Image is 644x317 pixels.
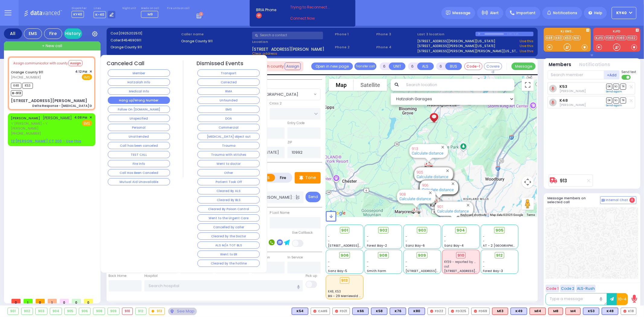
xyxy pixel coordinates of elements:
button: Covered [484,62,502,70]
a: [STREET_ADDRESS][PERSON_NAME][PERSON_NAME][US_STATE] [418,49,518,54]
label: Caller name [181,32,250,37]
div: 910 [456,252,466,259]
div: All [4,28,22,39]
label: Medic on call [141,7,160,10]
button: Follow On [DOMAIN_NAME] [108,106,170,113]
div: FD69 [471,308,490,315]
div: 903 [36,308,47,315]
div: BLS [583,308,599,315]
button: Transport [197,69,260,77]
button: Fire Info [108,160,170,167]
span: K-40 [94,11,106,18]
label: Back Home [109,274,127,278]
button: Call Has Been Canceled [108,169,170,176]
span: Phone 1 [335,32,374,37]
button: Message [511,62,536,70]
button: Members [549,61,572,68]
button: 10-4 [617,293,628,305]
span: KY40 [72,11,84,18]
div: FD22 [428,308,446,315]
span: MONROE VILLAGE [252,89,312,100]
button: Went to ER [197,251,260,258]
button: Show satellite imagery [354,79,387,91]
button: Other [197,169,260,176]
span: [PHONE_NUMBER] [11,75,41,80]
a: 913 [560,178,567,183]
button: Map camera controls [522,176,534,188]
button: Code 2 [560,285,575,292]
span: Forest Bay-3 [483,269,503,273]
span: 0 [72,299,81,303]
div: ALS [492,308,508,315]
span: - [405,234,407,239]
span: MONROE VILLAGE [252,88,321,100]
a: Send again [606,104,622,107]
button: Close [428,190,433,196]
span: 8454690911 [121,38,141,43]
div: [STREET_ADDRESS][PERSON_NAME] [11,98,87,104]
a: K48 [559,98,568,103]
div: K76 [390,308,406,315]
button: Commercial [197,124,260,131]
span: [PHONE_NUMBER] [11,131,41,136]
span: [0925202513] [119,31,142,36]
span: - [405,239,407,243]
a: 901 [437,204,444,209]
span: + New call [42,43,62,49]
div: EMS [24,28,42,39]
span: K53 [22,83,33,89]
a: [PERSON_NAME] [11,116,40,120]
img: Logo [24,9,64,17]
a: K53 [564,36,572,40]
span: Notifications [553,10,577,16]
button: Mutual Aid Unavailable [108,178,170,185]
span: 905 [495,227,504,233]
a: [STREET_ADDRESS][PERSON_NAME][US_STATE] [418,39,495,44]
span: 0 [60,299,69,303]
p: Tone [305,175,316,181]
span: 0 [11,299,21,303]
button: Assign [69,60,82,66]
button: Close [445,168,450,174]
span: [STREET_ADDRESS][PERSON_NAME] [444,269,501,273]
img: red-radio-icon.svg [335,310,338,313]
span: Internal Chat [606,198,628,202]
span: [STREET_ADDRESS][PERSON_NAME] [328,243,385,248]
span: 1 [24,299,33,303]
span: 906 [341,252,349,258]
div: 906 [79,308,91,315]
button: Trauma with stitches [197,151,260,158]
span: Assign communicator with county [13,61,68,66]
button: Drag Pegman onto the map to open Street View [522,198,534,210]
a: Use this [520,43,533,49]
span: SO [613,84,619,89]
a: 906 [422,183,428,187]
button: Member [108,69,170,77]
button: Transfer call [354,62,376,70]
span: - [405,264,407,269]
div: 913 [422,159,436,171]
a: KJFD [595,36,604,40]
button: BUS [445,62,462,70]
div: BLS [511,308,527,315]
span: 912 [496,252,503,258]
button: Notifications [579,61,610,68]
label: Fire [275,174,292,181]
span: 0 [84,299,93,303]
span: DR [606,98,612,103]
div: BLS [352,308,369,315]
span: Message [453,10,471,16]
span: SO [613,98,619,103]
button: Cleared By ALS [197,187,260,194]
label: ZIP [287,140,292,145]
span: 909 [418,252,426,258]
button: Went to doctor [197,160,260,167]
span: 901 [341,227,348,233]
span: Trying to Reconnect... [290,5,338,10]
div: BLS [371,308,387,315]
button: Medical Info [108,88,170,95]
label: Turn off text [622,74,631,80]
span: - [444,239,446,243]
label: Pick up [306,274,317,278]
a: Calculate distance [399,197,431,201]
